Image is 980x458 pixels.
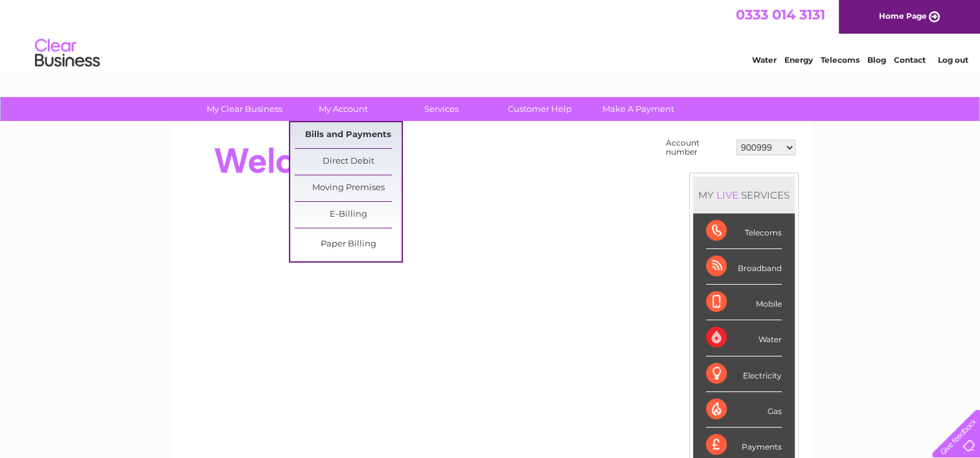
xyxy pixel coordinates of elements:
a: Energy [784,55,813,65]
a: Services [388,97,495,121]
img: logo.png [34,34,100,73]
a: E-Billing [295,202,402,228]
a: Contact [894,55,926,65]
a: Customer Help [486,97,593,121]
a: Direct Debit [295,149,402,175]
td: Account number [663,135,733,160]
div: Electricity [706,356,782,392]
div: MY SERVICES [693,177,795,213]
a: Water [752,55,777,65]
div: Mobile [706,285,782,320]
div: Telecoms [706,213,782,249]
a: Telecoms [821,55,860,65]
a: Log out [937,55,968,65]
a: Moving Premises [295,175,402,201]
div: Gas [706,392,782,428]
div: Water [706,320,782,356]
a: My Clear Business [191,97,298,121]
a: 0333 014 3131 [736,6,825,23]
a: Bills and Payments [295,122,402,148]
a: My Account [290,97,396,121]
div: LIVE [714,189,741,201]
div: Broadband [706,249,782,285]
a: Make A Payment [585,97,692,121]
a: Blog [867,55,886,65]
a: Paper Billing [295,232,402,257]
div: Clear Business is a trading name of Verastar Limited (registered in [GEOGRAPHIC_DATA] No. 3667643... [185,7,797,63]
